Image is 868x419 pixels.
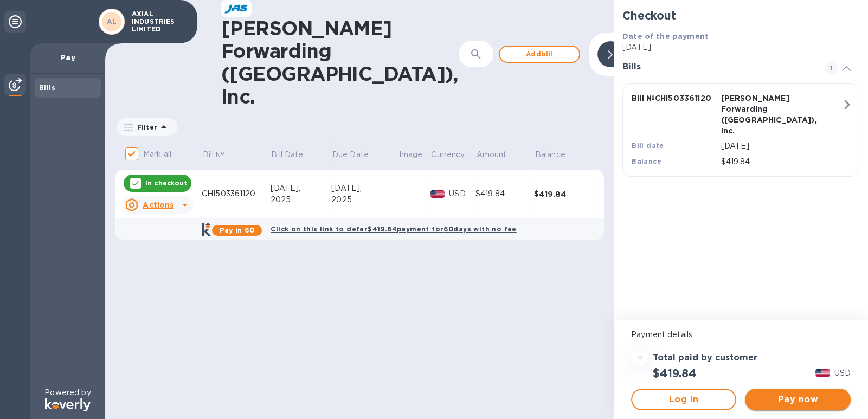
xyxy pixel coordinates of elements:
p: Filter [133,123,157,132]
span: Bill Date [271,149,317,160]
p: Bill № CHI503361120 [632,93,717,104]
div: $419.84 [534,189,593,199]
button: Bill №CHI503361120[PERSON_NAME] Forwarding ([GEOGRAPHIC_DATA]), Inc.Bill date[DATE]Balance$419.84 [622,83,859,177]
p: $419.84 [721,156,841,167]
div: = [631,349,648,366]
span: Amount [477,149,521,160]
b: AL [107,17,117,25]
p: Bill Date [271,149,303,160]
p: AXIAL INDUSTRIES LIMITED [132,10,186,33]
span: Add bill [509,48,570,61]
p: Due Date [332,149,369,160]
p: Powered by [44,387,91,398]
button: Addbill [499,46,580,63]
img: USD [430,190,445,198]
p: Amount [477,149,507,160]
div: 2025 [331,194,398,205]
p: Currency [431,149,465,160]
span: Pay now [754,393,841,406]
p: Image [399,149,423,160]
p: [DATE] [721,140,841,152]
p: Mark all [143,149,171,160]
p: Pay [39,52,97,63]
button: Pay now [745,389,850,410]
span: Bill № [203,149,239,160]
p: Bill № [203,149,225,160]
span: 1 [825,62,838,75]
div: $419.84 [475,188,534,199]
b: Balance [632,157,661,165]
p: USD [449,188,475,199]
p: In checkout [145,178,187,188]
h3: Bills [622,62,812,72]
h2: $419.84 [653,366,696,380]
img: USD [815,369,830,377]
h1: [PERSON_NAME] Forwarding ([GEOGRAPHIC_DATA]), Inc. [221,17,459,108]
span: Balance [535,149,580,160]
button: Log in [631,389,736,410]
span: Due Date [332,149,383,160]
p: [DATE] [622,42,859,53]
b: Click on this link to defer $419.84 payment for 60 days with no fee [271,225,516,233]
b: Bills [39,83,55,92]
h3: Total paid by customer [653,353,757,363]
u: Actions [143,201,173,209]
b: Pay in 60 [220,226,255,234]
div: [DATE], [331,183,398,194]
p: Payment details [631,329,851,340]
div: CHI503361120 [202,188,271,199]
p: Balance [535,149,565,160]
div: [DATE], [271,183,332,194]
p: USD [834,368,851,379]
b: Bill date [632,141,664,150]
span: Log in [641,393,726,406]
b: Date of the payment [622,32,709,41]
p: [PERSON_NAME] Forwarding ([GEOGRAPHIC_DATA]), Inc. [721,93,806,136]
div: 2025 [271,194,332,205]
h2: Checkout [622,9,859,22]
img: Logo [45,398,91,411]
